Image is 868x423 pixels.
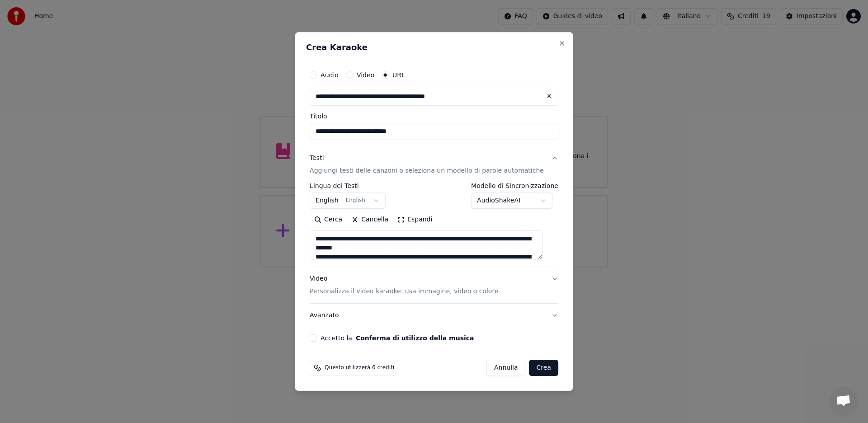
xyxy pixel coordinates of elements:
[310,287,498,296] p: Personalizza il video karaoke: usa immagine, video o colore
[306,43,562,52] h2: Crea Karaoke
[310,113,558,119] label: Titolo
[486,360,526,376] button: Annulla
[529,360,558,376] button: Crea
[310,274,498,296] div: Video
[310,212,347,227] button: Cerca
[310,267,558,303] button: VideoPersonalizza il video karaoke: usa immagine, video o colore
[347,212,393,227] button: Cancella
[321,72,339,78] label: Audio
[356,335,474,341] button: Accetto la
[393,212,437,227] button: Espandi
[325,364,394,371] span: Questo utilizzerà 6 crediti
[471,183,558,189] label: Modello di Sincronizzazione
[310,183,558,267] div: TestiAggiungi testi delle canzoni o seleziona un modello di parole automatiche
[392,72,405,78] label: URL
[310,166,544,175] p: Aggiungi testi delle canzoni o seleziona un modello di parole automatiche
[310,304,558,327] button: Avanzato
[310,183,386,189] label: Lingua dei Testi
[357,72,374,78] label: Video
[310,154,324,163] div: Testi
[310,146,558,183] button: TestiAggiungi testi delle canzoni o seleziona un modello di parole automatiche
[321,335,474,341] label: Accetto la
